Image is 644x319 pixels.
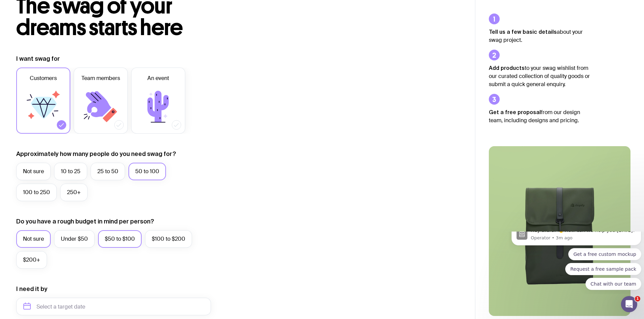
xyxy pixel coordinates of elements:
label: $200+ [16,251,47,269]
button: Quick reply: Get a free custom mockup [59,17,133,29]
span: Team members [81,74,120,82]
p: about your swag project. [489,28,590,44]
button: Quick reply: Request a free sample pack [56,31,133,44]
iframe: Intercom notifications message [509,232,644,294]
span: 1 [635,296,640,301]
p: to your swag wishlist from our curated collection of quality goods or submit a quick general enqu... [489,64,590,88]
label: 50 to 100 [128,163,166,180]
strong: Add products [489,65,525,71]
label: 10 to 25 [54,163,87,180]
label: Not sure [16,230,51,248]
span: Customers [30,74,57,82]
span: An event [147,74,169,82]
label: 100 to 250 [16,184,57,201]
label: $50 to $100 [98,230,142,248]
p: Message from Operator, sent 3m ago [22,3,127,9]
p: from our design team, including designs and pricing. [489,108,590,125]
label: Do you have a rough budget in mind per person? [16,217,154,225]
input: Select a target date [16,298,211,315]
label: 250+ [60,184,88,201]
label: Approximately how many people do you need swag for? [16,150,176,158]
button: Quick reply: Chat with our team [77,46,133,58]
strong: Get a free proposal [489,109,541,115]
label: Under $50 [54,230,95,248]
div: Quick reply options [3,17,133,58]
label: $100 to $200 [145,230,192,248]
label: Not sure [16,163,51,180]
label: I want swag for [16,55,60,63]
label: 25 to 50 [91,163,125,180]
iframe: Intercom live chat [621,296,637,312]
strong: Tell us a few basic details [489,29,557,35]
label: I need it by [16,285,47,293]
